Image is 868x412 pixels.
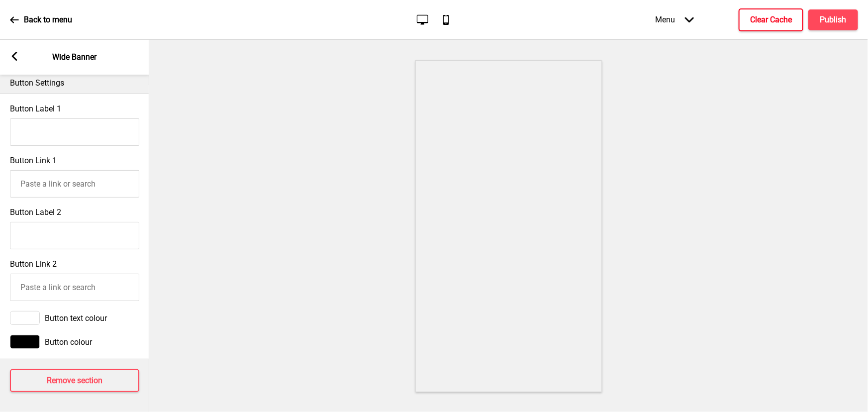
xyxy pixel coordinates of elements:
label: Button Link 1 [10,156,57,165]
a: Back to menu [10,6,72,33]
button: Publish [808,9,858,30]
span: Button colour [45,337,92,347]
div: Button colour [10,335,139,349]
div: Button text colour [10,311,139,325]
p: Button Settings [10,78,139,89]
p: Wide Banner [53,52,97,63]
h4: Remove section [47,375,102,386]
label: Button Link 2 [10,259,57,269]
h4: Clear Cache [750,14,792,25]
h4: Publish [820,14,847,25]
input: Paste a link or search [10,170,139,198]
button: Clear Cache [739,8,803,31]
span: Button text colour [45,313,107,323]
input: Paste a link or search [10,274,139,301]
p: Back to menu [24,14,72,25]
div: Menu [645,5,704,34]
label: Button Label 1 [10,104,61,113]
button: Remove section [10,369,139,392]
label: Button Label 2 [10,207,61,217]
